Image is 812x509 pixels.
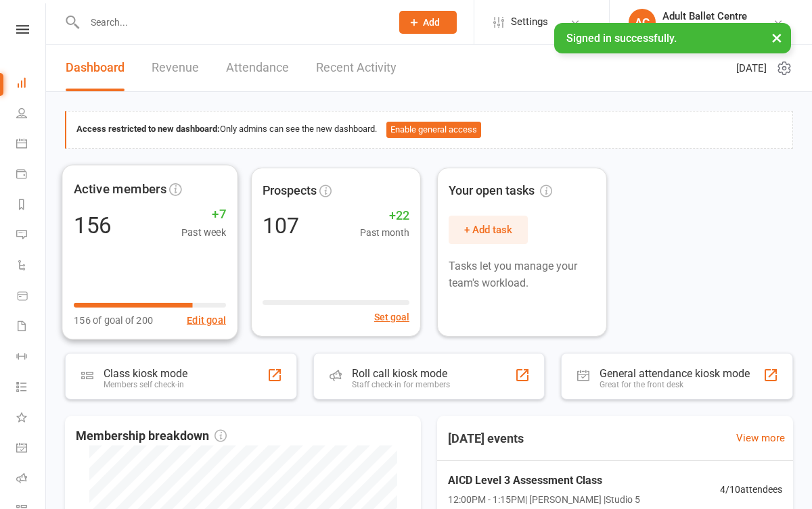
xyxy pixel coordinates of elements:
span: Prospects [263,181,317,201]
div: AC [629,9,656,36]
span: 156 of goal of 200 [74,312,153,327]
div: Adult Ballet Centre [662,10,747,22]
span: Settings [511,7,548,37]
div: General attendance kiosk mode [600,367,750,380]
a: Dashboard [16,69,47,99]
div: Only admins can see the new dashboard. [76,122,782,138]
div: Roll call kiosk mode [352,367,450,380]
strong: Access restricted to new dashboard: [76,124,220,134]
a: Payments [16,160,47,191]
a: Product Sales [16,282,47,312]
button: Set goal [374,310,409,324]
p: Tasks let you manage your team's workload. [449,258,595,292]
a: Attendance [226,45,289,91]
button: Add [399,11,457,34]
a: Calendar [16,130,47,160]
span: 4 / 10 attendees [720,482,782,497]
a: Recent Activity [316,45,397,91]
div: Adult Ballet Centre [662,22,747,34]
a: Reports [16,191,47,221]
a: General attendance kiosk mode [16,434,47,464]
a: What's New [16,404,47,434]
span: +7 [181,204,226,224]
div: Great for the front desk [600,380,750,389]
a: View more [736,430,785,446]
div: 156 [74,214,112,236]
span: [DATE] [736,60,767,76]
a: People [16,99,47,130]
a: Revenue [152,45,199,91]
span: 12:00PM - 1:15PM | [PERSON_NAME] | Studio 5 [448,492,640,507]
button: Edit goal [187,312,226,327]
button: Enable general access [386,122,481,138]
span: +22 [360,206,409,226]
div: Staff check-in for members [352,380,450,389]
a: Dashboard [66,45,125,91]
button: + Add task [449,216,528,244]
h3: [DATE] events [437,427,535,451]
span: Membership breakdown [76,427,227,446]
div: Members self check-in [104,380,187,389]
input: Search... [81,13,382,32]
span: Your open tasks [449,181,552,201]
span: Signed in successfully. [566,32,677,45]
div: 107 [263,215,299,237]
span: Past week [181,224,226,240]
span: AICD Level 3 Assessment Class [448,472,640,489]
span: Past month [360,225,409,240]
span: Add [423,17,440,28]
a: Roll call kiosk mode [16,464,47,495]
div: Class kiosk mode [104,367,187,380]
span: Active members [74,178,166,199]
button: × [765,23,789,52]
